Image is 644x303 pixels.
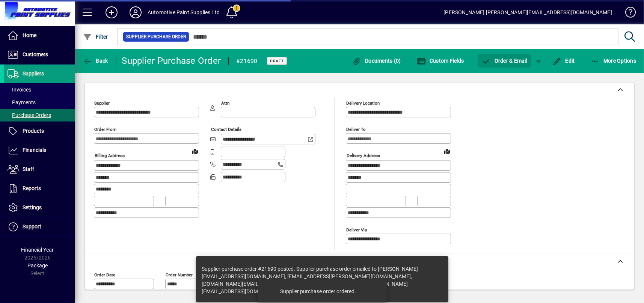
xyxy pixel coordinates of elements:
span: Custom Fields [417,58,464,64]
a: Invoices [4,83,75,96]
button: More Options [589,54,638,67]
span: Edit [552,58,575,64]
span: Reports [23,185,41,191]
span: Order & Email [481,58,527,64]
span: More Options [591,58,636,64]
span: Payments [8,99,36,105]
span: Staff [23,166,34,172]
button: Filter [81,30,110,43]
span: Supplier Purchase Order [126,33,186,40]
div: [PERSON_NAME] [PERSON_NAME][EMAIL_ADDRESS][DOMAIN_NAME] [443,6,612,18]
span: Draft [270,58,284,63]
mat-label: Supplier [94,100,110,106]
div: Automotive Paint Supplies Ltd [148,6,220,18]
button: Add [100,6,124,19]
span: Invoices [8,87,31,93]
mat-label: Order date [94,272,115,277]
mat-label: Attn [221,100,229,106]
span: Financials [23,147,46,153]
button: Profile [124,6,148,19]
a: Customers [4,45,75,64]
span: Back [83,58,108,64]
a: View on map [189,145,201,157]
button: Documents (0) [350,54,403,67]
span: Products [23,128,44,134]
span: Financial Year [21,247,54,253]
mat-label: Delivery Location [346,100,380,106]
span: Customers [23,51,48,57]
a: Settings [4,198,75,217]
a: Purchase Orders [4,109,75,121]
mat-label: Order number [166,272,193,277]
mat-label: Deliver To [346,127,366,132]
a: Support [4,217,75,236]
app-page-header-button: Back [75,54,116,67]
div: #21690 [236,55,258,67]
mat-label: Order from [94,127,116,132]
mat-label: Deliver via [346,227,367,232]
div: Supplier purchase order ordered. [281,288,356,295]
button: Edit [550,54,577,67]
span: Support [23,223,41,229]
div: Supplier Purchase Order [122,55,221,67]
a: Payments [4,96,75,109]
a: Staff [4,160,75,179]
a: Reports [4,179,75,198]
a: View on map [441,145,453,157]
button: Order & Email [478,54,531,67]
button: Custom Fields [415,54,466,67]
button: Back [81,54,110,67]
a: Knowledge Base [620,1,635,26]
span: Home [23,32,36,38]
a: Financials [4,141,75,160]
a: Products [4,122,75,141]
span: Settings [23,204,42,210]
span: Purchase Orders [8,112,51,118]
span: Package [27,262,48,268]
span: Filter [83,34,108,40]
div: Supplier purchase order #21690 posted. Supplier purchase order emailed to [PERSON_NAME][EMAIL_ADD... [202,265,435,295]
span: Suppliers [23,70,44,76]
a: Home [4,26,75,45]
span: Documents (0) [352,58,401,64]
